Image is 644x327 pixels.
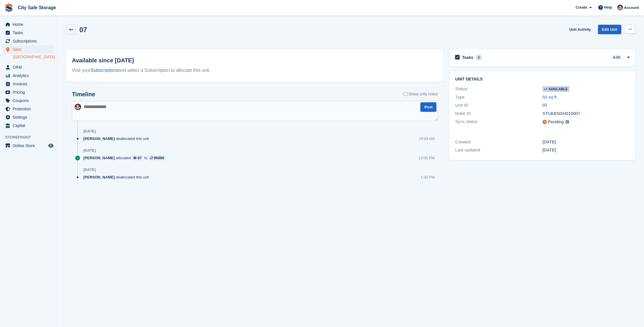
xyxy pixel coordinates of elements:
[455,139,542,145] div: Created
[3,88,54,96] a: menu
[83,136,152,141] div: deallocated this unit
[13,113,47,121] span: Settings
[566,120,569,124] img: icon-info-grey-7440780725fd019a000dd9b08b2336e03edf1995a4989e88bcd33f0948082b44.svg
[83,148,96,153] div: [DATE]
[543,95,557,99] a: 50 sq ft
[13,72,47,80] span: Analytics
[13,142,47,150] span: Online Store
[91,68,118,73] a: Subscriptions
[13,105,47,113] span: Protection
[543,110,630,117] div: STUKENSH010007
[3,80,54,88] a: menu
[3,45,54,53] a: menu
[476,55,482,60] div: 0
[83,129,96,134] div: [DATE]
[3,105,54,113] a: menu
[455,77,630,82] h2: Unit details
[543,139,630,145] div: [DATE]
[624,5,639,11] span: Account
[617,5,623,10] img: Richie Miller
[5,134,57,140] span: Storefront
[5,3,13,12] img: stora-icon-8386f47178a22dfd0bd8f6a31ec36ba5ce8667c1dd55bd0f319d3a0aa187defe.svg
[604,5,612,10] span: Help
[13,88,47,96] span: Pricing
[47,142,54,149] a: Preview store
[3,113,54,121] a: menu
[462,55,473,60] h2: Tasks
[3,142,54,150] a: menu
[16,3,58,12] a: City Safe Storage
[3,20,54,28] a: menu
[455,110,542,117] div: Nokē ID
[543,102,630,109] div: 07
[13,45,47,53] span: Sites
[567,25,593,34] a: Unit Activity
[404,91,407,97] input: Show only notes
[420,102,436,112] button: Post
[613,54,620,61] a: Add
[543,147,630,153] div: [DATE]
[13,63,47,71] span: CRM
[13,29,47,37] span: Tasks
[404,91,438,97] label: Show only notes
[83,155,168,161] div: allocated to
[3,63,54,71] a: menu
[455,118,542,126] div: Sync status
[79,26,87,34] h2: 07
[83,168,96,172] div: [DATE]
[13,80,47,88] span: Invoices
[83,174,152,180] div: deallocated this unit
[419,136,434,141] div: 10:03 AM
[13,97,47,105] span: Coupons
[3,97,54,105] a: menu
[455,102,542,109] div: Unit ID
[3,37,54,45] a: menu
[72,91,95,98] h2: Timeline
[75,104,81,110] img: Richie Miller
[455,86,542,92] div: Status
[3,29,54,37] a: menu
[83,155,115,161] span: [PERSON_NAME]
[149,155,166,161] a: 95080
[83,136,115,141] span: [PERSON_NAME]
[419,155,435,161] div: 12:05 PM
[83,174,115,180] span: [PERSON_NAME]
[543,86,570,92] span: Available
[154,155,164,161] div: 95080
[455,94,542,101] div: Type
[13,54,54,60] a: [GEOGRAPHIC_DATA]
[576,5,587,10] span: Create
[138,155,142,161] div: 07
[3,72,54,80] a: menu
[455,147,542,153] div: Last updated
[548,119,564,125] div: Pending
[13,122,47,130] span: Capital
[72,56,438,65] h2: Available since [DATE]
[598,25,621,34] a: Edit Unit
[72,67,438,74] div: Visit your and select a Subscription to allocate this unit.
[3,122,54,130] a: menu
[13,20,47,28] span: Home
[132,155,143,161] a: 07
[13,37,47,45] span: Subscriptions
[421,174,434,180] div: 1:20 PM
